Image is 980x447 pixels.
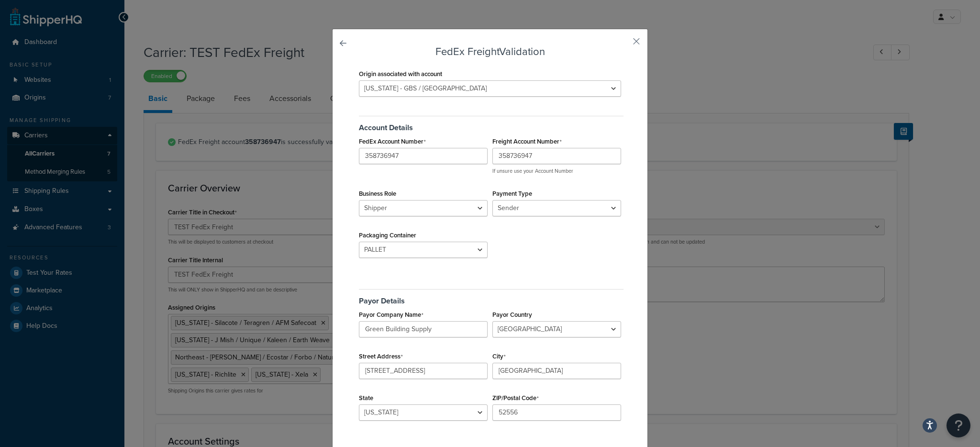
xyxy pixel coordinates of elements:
[492,353,506,360] label: City
[359,232,416,239] label: Packaging Container
[359,70,442,78] label: Origin associated with account
[492,168,621,175] p: If unsure use your Account Number
[359,190,396,197] label: Business Role
[492,138,562,145] label: Freight Account Number
[492,311,532,318] label: Payor Country
[359,394,373,402] label: State
[359,311,423,319] label: Payor Company Name
[356,46,624,57] h3: FedEx Freight Validation
[359,353,403,360] label: Street Address
[359,116,624,132] h5: Account Details
[359,138,426,145] label: FedEx Account Number
[492,394,539,402] label: ZIP/Postal Code
[492,190,532,197] label: Payment Type
[359,289,624,305] h5: Payor Details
